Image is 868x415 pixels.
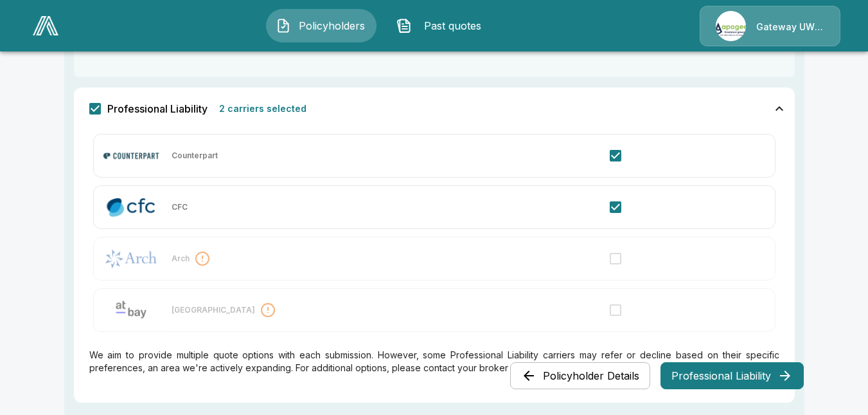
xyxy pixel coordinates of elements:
p: Counterpart [172,152,218,160]
p: 2 carriers selected [214,103,312,115]
span: Policyholders [296,18,367,33]
img: Past quotes Icon [396,18,412,33]
img: AA Logo [33,16,58,35]
p: Arch [172,255,190,263]
img: Arch [102,246,161,271]
img: CFC [102,195,161,219]
p: CFC [172,203,188,211]
button: Policyholders IconPolicyholders [266,9,376,42]
span: Professional Liability [107,104,208,114]
button: Past quotes IconPast quotes [387,9,497,42]
div: Professional Liability2 carriers selected [74,88,795,130]
button: Policyholder Details [510,362,650,389]
img: Counterpart [102,145,161,166]
button: Professional Liability [660,362,804,389]
p: We aim to provide multiple quote options with each submission. However, some Professional Liabili... [89,349,779,374]
img: Policyholders Icon [276,18,291,33]
img: At-Bay [102,299,161,320]
p: [GEOGRAPHIC_DATA] [172,306,255,314]
span: Past quotes [417,18,488,33]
